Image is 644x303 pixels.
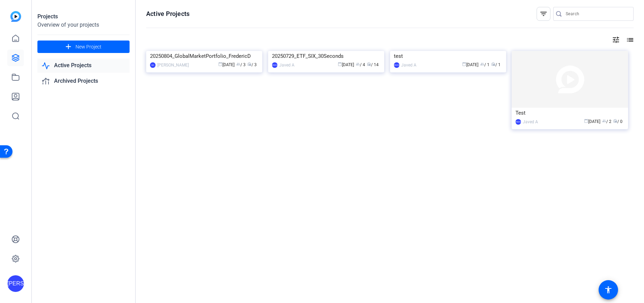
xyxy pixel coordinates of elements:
div: [PERSON_NAME] [272,62,277,68]
span: / 14 [367,62,379,67]
span: calendar_today [584,119,588,123]
span: [DATE] [218,62,235,67]
div: [PERSON_NAME] [7,275,24,292]
div: Test [515,108,624,118]
img: blue-gradient.svg [10,11,21,22]
mat-icon: accessibility [604,286,612,294]
div: Javed A [401,62,416,69]
mat-icon: add [64,43,73,51]
div: [PERSON_NAME] [157,62,189,69]
span: group [480,62,484,66]
div: test [394,51,502,61]
mat-icon: list [625,36,634,44]
span: / 3 [247,62,257,67]
span: calendar_today [462,62,466,66]
span: [DATE] [462,62,478,67]
div: Javed A [523,118,538,125]
input: Search [566,10,628,18]
div: [PERSON_NAME] [394,62,399,68]
div: Overview of your projects [37,21,130,29]
span: New Project [76,43,102,51]
span: [DATE] [338,62,354,67]
span: / 2 [602,119,611,124]
span: radio [247,62,252,66]
div: [PERSON_NAME] [515,119,521,125]
span: / 1 [491,62,501,67]
span: radio [613,119,617,123]
span: group [236,62,240,66]
h1: Active Projects [146,10,189,18]
span: / 1 [480,62,489,67]
span: group [602,119,606,123]
span: radio [491,62,495,66]
div: Projects [37,12,130,21]
span: calendar_today [338,62,342,66]
span: / 4 [356,62,365,67]
div: MA [150,62,156,68]
mat-icon: filter_list [539,10,548,18]
span: / 0 [613,119,623,124]
div: 20250804_GlobalMarketPortfolio_FredericD [150,51,258,61]
span: / 3 [236,62,246,67]
span: calendar_today [218,62,222,66]
div: 20250729_ETF_SIX_30Seconds [272,51,380,61]
span: radio [367,62,371,66]
button: New Project [37,41,130,53]
mat-icon: tune [612,36,620,44]
a: Active Projects [37,59,130,73]
div: Javed A [279,62,294,69]
a: Archived Projects [37,74,130,88]
span: [DATE] [584,119,600,124]
span: group [356,62,360,66]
